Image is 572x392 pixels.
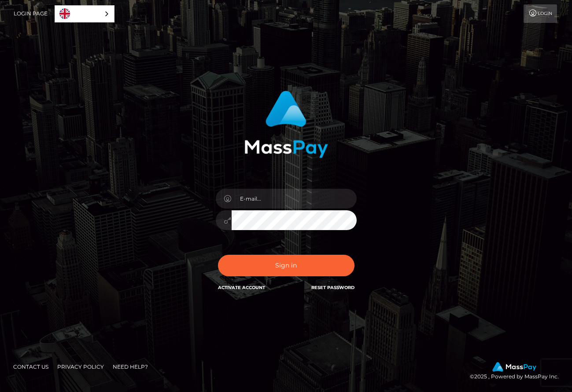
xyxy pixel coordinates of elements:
a: English [55,6,114,22]
img: MassPay Login [244,91,328,158]
a: Login [524,4,557,23]
aside: Language selected: English [55,5,114,22]
a: Activate Account [218,285,265,290]
img: MassPay [492,362,536,372]
a: Privacy Policy [54,360,107,374]
button: Sign in [218,255,354,276]
div: © 2025 , Powered by MassPay Inc. [470,362,565,381]
a: Reset Password [311,285,354,290]
a: Login Page [14,4,48,23]
a: Contact Us [10,360,52,374]
div: Language [55,5,114,22]
input: E-mail... [232,189,357,209]
a: Need Help? [109,360,151,374]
